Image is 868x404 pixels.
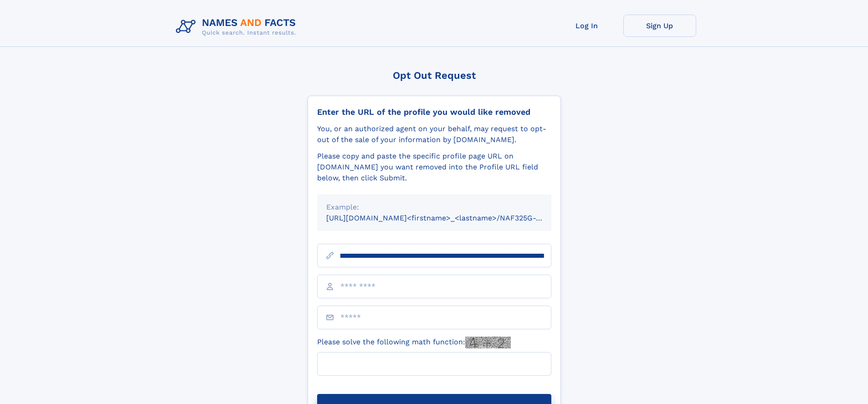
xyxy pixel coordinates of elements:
[550,15,623,37] a: Log In
[317,123,551,145] div: You, or an authorized agent on your behalf, may request to opt-out of the sale of your informatio...
[623,15,696,37] a: Sign Up
[326,202,542,213] div: Example:
[172,15,303,39] img: Logo Names and Facts
[326,214,569,222] small: [URL][DOMAIN_NAME]<firstname>_<lastname>/NAF325G-xxxxxxxx
[317,107,551,117] div: Enter the URL of the profile you would like removed
[308,70,561,81] div: Opt Out Request
[317,151,551,184] div: Please copy and paste the specific profile page URL on [DOMAIN_NAME] you want removed into the Pr...
[317,337,511,348] label: Please solve the following math function:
